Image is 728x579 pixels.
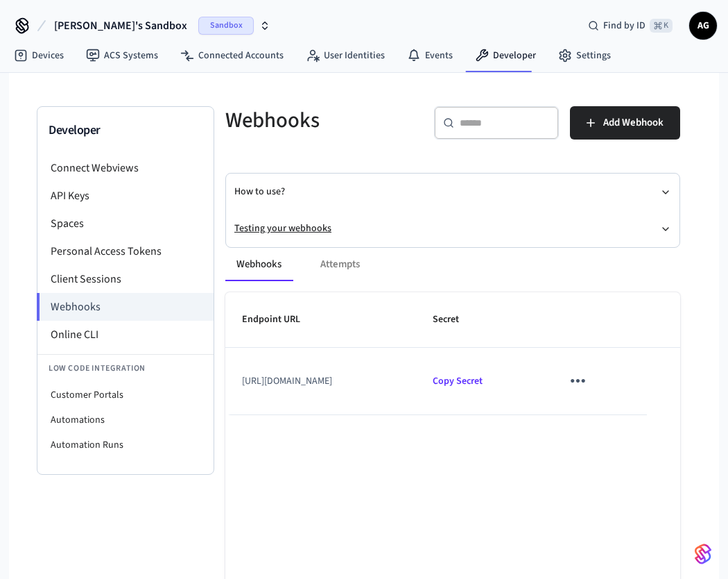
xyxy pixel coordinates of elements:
a: Settings [547,43,622,68]
div: ant example [225,248,680,281]
span: Sandbox [198,17,254,35]
td: [URL][DOMAIN_NAME] [225,348,416,414]
li: Connect Webviews [37,154,214,182]
a: ACS Systems [75,43,169,68]
button: Webhooks [225,248,293,281]
button: Add Webhook [570,106,680,140]
li: API Keys [37,182,214,210]
span: Secret [433,309,477,330]
span: Copied! [433,374,483,388]
span: Add Webhook [603,114,664,132]
a: Events [396,43,464,68]
li: Low Code Integration [37,354,214,383]
span: Endpoint URL [242,309,318,330]
li: Customer Portals [37,383,214,408]
button: Testing your webhooks [234,210,671,247]
li: Spaces [37,210,214,237]
li: Client Sessions [37,265,214,293]
li: Automation Runs [37,433,214,458]
a: Connected Accounts [169,43,295,68]
button: AG [689,12,717,40]
span: ⌘ K [650,19,673,33]
a: Devices [3,43,75,68]
li: Webhooks [37,293,214,321]
div: Find by ID⌘ K [577,13,684,38]
h5: Webhooks [225,106,417,135]
h3: Developer [49,121,202,140]
li: Online CLI [37,321,214,349]
a: Developer [464,43,547,68]
img: SeamLogoGradient.69752ec5.svg [695,543,711,565]
span: Find by ID [603,19,645,33]
span: AG [691,13,716,38]
li: Automations [37,408,214,433]
button: How to use? [234,174,671,210]
span: [PERSON_NAME]'s Sandbox [54,17,187,34]
a: User Identities [295,43,396,68]
li: Personal Access Tokens [37,237,214,265]
table: sticky table [225,292,680,415]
